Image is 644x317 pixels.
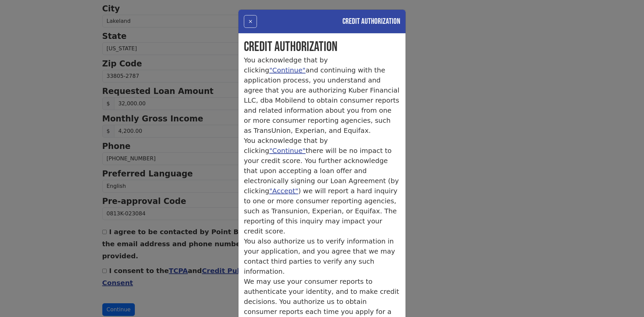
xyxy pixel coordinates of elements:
a: "Accept" [269,187,299,195]
p: You acknowledge that by clicking there will be no impact to your credit score. You further acknow... [244,136,400,236]
button: × [244,15,257,28]
h1: Credit Authorization [244,39,400,55]
p: You also authorize us to verify information in your application, and you agree that we may contac... [244,236,400,276]
p: You acknowledge that by clicking and continuing with the application process, you understand and ... [244,55,400,136]
a: "Continue" [269,66,306,74]
a: "Continue" [269,147,306,155]
h4: Credit Authorization [342,15,400,28]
